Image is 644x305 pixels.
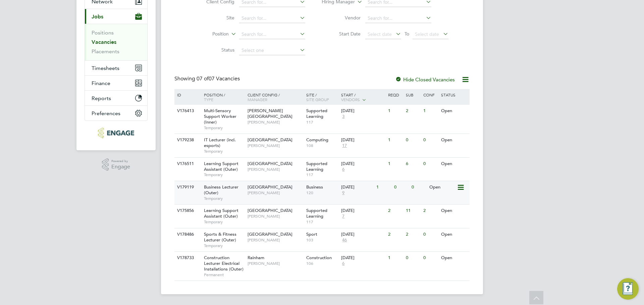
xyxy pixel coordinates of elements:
[248,255,264,260] span: Rainham
[428,181,457,194] div: Open
[204,231,236,243] span: Sports & Fitness Lecturer (Outer)
[248,108,292,119] span: [PERSON_NAME][GEOGRAPHIC_DATA]
[98,128,134,138] img: blackstonerecruitment-logo-retina.png
[415,31,439,37] span: Select date
[248,167,303,172] span: [PERSON_NAME]
[306,255,332,260] span: Construction
[386,105,404,117] div: 1
[341,190,345,196] span: 9
[375,181,392,194] div: 1
[386,228,404,241] div: 2
[386,252,404,264] div: 1
[175,205,199,217] div: V175856
[174,75,241,82] div: Showing
[197,75,209,82] span: 07 of
[199,89,246,105] div: Position /
[204,243,244,248] span: Temporary
[422,252,439,264] div: 0
[322,15,361,21] label: Vendor
[341,261,345,266] span: 6
[439,228,469,241] div: Open
[341,97,360,102] span: Vendors
[339,89,386,106] div: Start /
[175,228,199,241] div: V178486
[204,208,238,219] span: Learning Support Assistant (Outer)
[306,237,338,243] span: 103
[85,106,147,121] button: Preferences
[404,228,422,241] div: 2
[175,158,199,170] div: V176511
[306,231,317,237] span: Sport
[248,184,292,190] span: [GEOGRAPHIC_DATA]
[341,114,345,120] span: 3
[306,120,338,125] span: 117
[196,47,234,53] label: Status
[85,128,148,138] a: Go to home page
[341,108,385,114] div: [DATE]
[85,91,147,105] button: Reports
[92,48,119,55] a: Placements
[404,205,422,217] div: 11
[204,184,238,196] span: Business Lecturer (Outer)
[239,14,305,23] input: Search for...
[248,97,267,102] span: Manager
[341,143,348,149] span: 17
[248,237,303,243] span: [PERSON_NAME]
[341,184,373,190] div: [DATE]
[175,181,199,194] div: V179119
[197,75,240,82] span: 07 Vacancies
[306,97,329,102] span: Site Group
[175,134,199,146] div: V179238
[248,261,303,266] span: [PERSON_NAME]
[102,158,130,171] a: Powered byEngage
[341,208,385,214] div: [DATE]
[204,137,236,148] span: IT Lecturer (incl. esports)
[306,108,327,119] span: Supported Learning
[386,89,404,100] div: Reqd
[341,214,345,219] span: 7
[439,158,469,170] div: Open
[85,76,147,90] button: Finance
[196,15,234,21] label: Site
[204,125,244,131] span: Temporary
[85,24,147,60] div: Jobs
[248,120,303,125] span: [PERSON_NAME]
[92,110,120,117] span: Preferences
[239,46,305,55] input: Select one
[439,134,469,146] div: Open
[402,29,411,38] span: To
[395,76,455,83] label: Hide Closed Vacancies
[439,105,469,117] div: Open
[239,30,305,39] input: Search for...
[305,89,340,105] div: Site /
[204,219,244,225] span: Temporary
[341,232,385,237] div: [DATE]
[204,97,213,102] span: Type
[175,89,199,100] div: ID
[322,31,361,37] label: Start Date
[306,261,338,266] span: 106
[248,161,292,166] span: [GEOGRAPHIC_DATA]
[306,190,338,196] span: 120
[306,184,323,190] span: Business
[204,272,244,278] span: Permanent
[404,105,422,117] div: 2
[204,172,244,177] span: Temporary
[365,14,431,23] input: Search for...
[410,181,427,194] div: 0
[111,158,130,164] span: Powered by
[85,61,147,75] button: Timesheets
[422,134,439,146] div: 0
[306,219,338,225] span: 117
[404,252,422,264] div: 0
[422,205,439,217] div: 2
[92,29,114,36] a: Positions
[204,108,236,125] span: Multi-Sensory Support Worker (Inner)
[341,167,345,172] span: 6
[306,172,338,177] span: 117
[92,13,103,20] span: Jobs
[92,65,119,71] span: Timesheets
[422,89,439,100] div: Conf
[92,80,110,86] span: Finance
[617,278,639,300] button: Engage Resource Center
